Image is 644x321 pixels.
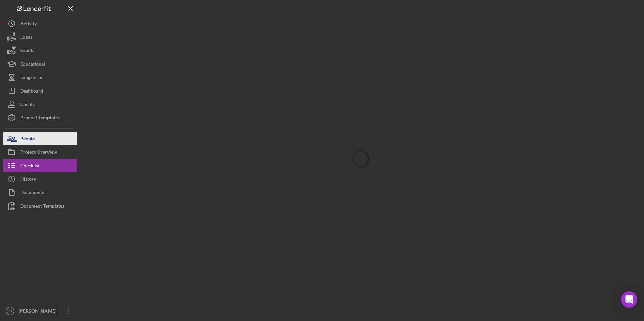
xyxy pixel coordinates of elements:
[3,84,77,98] button: Dashboard
[20,44,34,59] div: Grants
[20,159,40,174] div: Checklist
[3,172,77,186] button: History
[20,132,35,147] div: People
[3,304,77,318] button: LG[PERSON_NAME]
[3,71,77,84] button: Long-Term
[8,309,12,313] text: LG
[3,57,77,71] button: Educational
[20,98,35,113] div: Clients
[3,199,77,213] button: Document Templates
[20,57,45,72] div: Educational
[3,17,77,30] button: Activity
[20,84,43,99] div: Dashboard
[3,44,77,57] button: Grants
[3,98,77,111] button: Clients
[20,145,57,160] div: Project Overview
[3,111,77,124] button: Product Templates
[20,30,32,45] div: Loans
[3,132,77,145] button: People
[20,111,60,126] div: Product Templates
[3,145,77,159] button: Project Overview
[20,17,37,32] div: Activity
[20,186,44,201] div: Documents
[3,159,77,172] button: Checklist
[3,186,77,199] button: Documents
[17,304,61,319] div: [PERSON_NAME]
[3,30,77,44] button: Loans
[621,291,637,308] div: Open Intercom Messenger
[20,172,36,187] div: History
[20,71,42,86] div: Long-Term
[20,199,64,214] div: Document Templates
